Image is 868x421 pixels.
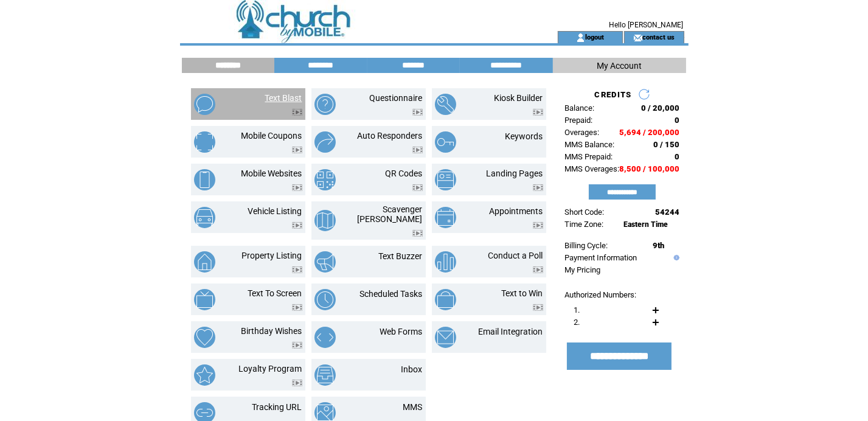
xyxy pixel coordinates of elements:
a: Kiosk Builder [495,93,543,103]
a: logout [585,33,604,41]
a: Scavenger [PERSON_NAME] [358,204,423,224]
span: 0 / 20,000 [642,103,680,113]
a: Appointments [490,206,543,216]
a: Text To Screen [248,288,302,298]
span: Prepaid: [565,116,593,125]
a: Mobile Coupons [241,131,302,141]
span: Eastern Time [624,220,668,229]
a: Web Forms [380,327,423,336]
a: Tracking URL [252,402,302,412]
a: Vehicle Listing [248,206,302,216]
a: MMS [403,402,423,412]
span: 0 / 150 [654,140,680,149]
span: 8,500 / 100,000 [620,164,680,173]
img: video.png [292,342,302,349]
img: scheduled-tasks.png [314,289,336,310]
span: Hello [PERSON_NAME] [609,21,684,29]
span: MMS Balance: [565,140,615,149]
span: 54244 [656,207,680,217]
a: Landing Pages [487,169,543,178]
a: Questionnaire [370,93,423,103]
img: text-to-win.png [435,289,456,310]
img: text-buzzer.png [314,251,336,273]
img: auto-responders.png [314,131,336,153]
img: scavenger-hunt.png [314,210,336,231]
img: email-integration.png [435,327,456,348]
img: video.png [533,109,543,116]
a: Payment Information [565,253,637,262]
img: inbox.png [314,364,336,386]
img: vehicle-listing.png [194,207,215,228]
img: help.gif [671,255,679,260]
span: Balance: [565,103,595,113]
span: 0 [675,116,680,125]
img: questionnaire.png [314,94,336,115]
a: Loyalty Program [239,364,302,374]
img: web-forms.png [314,327,336,348]
img: text-to-screen.png [194,289,215,310]
a: contact us [642,33,675,41]
a: Scheduled Tasks [360,289,423,299]
span: Time Zone: [565,220,604,229]
img: loyalty-program.png [194,364,215,386]
img: video.png [412,109,423,116]
img: kiosk-builder.png [435,94,456,115]
img: conduct-a-poll.png [435,251,456,273]
img: video.png [533,304,543,311]
img: mobile-websites.png [194,169,215,190]
span: 1. [574,305,580,315]
img: video.png [292,266,302,273]
span: Overages: [565,128,600,137]
img: video.png [292,222,302,229]
span: 0 [675,152,680,161]
span: MMS Overages: [565,164,620,173]
img: video.png [292,184,302,191]
a: My Pricing [565,265,601,274]
a: Email Integration [479,327,543,336]
img: video.png [412,184,423,191]
span: CREDITS [594,90,631,99]
img: video.png [533,184,543,191]
span: 5,694 / 200,000 [620,128,680,137]
img: video.png [533,266,543,273]
span: My Account [597,61,642,71]
span: 2. [574,318,580,327]
a: Inbox [401,364,423,374]
img: appointments.png [435,207,456,228]
a: Mobile Websites [241,169,302,178]
a: Conduct a Poll [488,251,543,260]
a: QR Codes [386,169,423,178]
span: Authorized Numbers: [565,290,637,299]
img: video.png [292,380,302,386]
a: Property Listing [242,251,302,260]
span: 9th [653,241,665,250]
img: video.png [533,222,543,229]
a: Birthday Wishes [241,326,302,336]
img: text-blast.png [194,94,215,115]
img: property-listing.png [194,251,215,273]
img: video.png [412,147,423,153]
span: Short Code: [565,207,605,217]
img: birthday-wishes.png [194,327,215,348]
a: Keywords [505,131,543,141]
img: account_icon.gif [576,33,585,43]
img: video.png [292,304,302,311]
a: Text to Win [502,288,543,298]
a: Text Blast [265,93,302,103]
img: video.png [292,147,302,153]
img: mobile-coupons.png [194,131,215,153]
a: Auto Responders [358,131,423,141]
img: contact_us_icon.gif [633,33,642,43]
span: Billing Cycle: [565,241,608,250]
span: MMS Prepaid: [565,152,613,161]
img: video.png [412,230,423,237]
img: landing-pages.png [435,169,456,190]
img: keywords.png [435,131,456,153]
img: video.png [292,109,302,116]
img: qr-codes.png [314,169,336,190]
a: Text Buzzer [379,251,423,261]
